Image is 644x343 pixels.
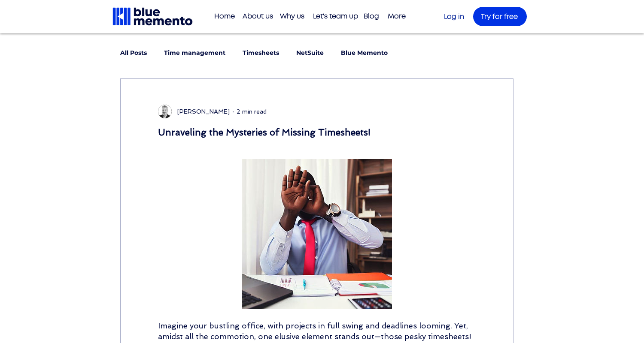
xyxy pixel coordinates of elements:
[444,13,464,20] a: Log in
[112,6,194,27] img: Blue Memento black logo
[120,49,147,57] a: All Posts
[242,159,392,309] img: ree
[158,126,476,138] h1: Unraveling the Mysteries of Missing Timesheets!
[473,7,527,26] a: Try for free
[359,9,383,24] a: Blog
[276,9,309,24] a: Why us
[210,9,238,24] a: Home
[341,49,388,57] a: Blue Memento
[210,9,410,24] nav: Site
[237,108,267,115] span: 2 min read
[164,49,225,57] a: Time management
[383,9,410,24] p: More
[296,49,324,57] a: NetSuite
[309,9,359,24] a: Let's team up
[243,49,279,57] a: Timesheets
[238,9,276,24] a: About us
[238,9,277,24] p: About us
[119,36,507,70] nav: Blog
[309,9,362,24] p: Let's team up
[481,13,518,20] span: Try for free
[210,9,239,24] p: Home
